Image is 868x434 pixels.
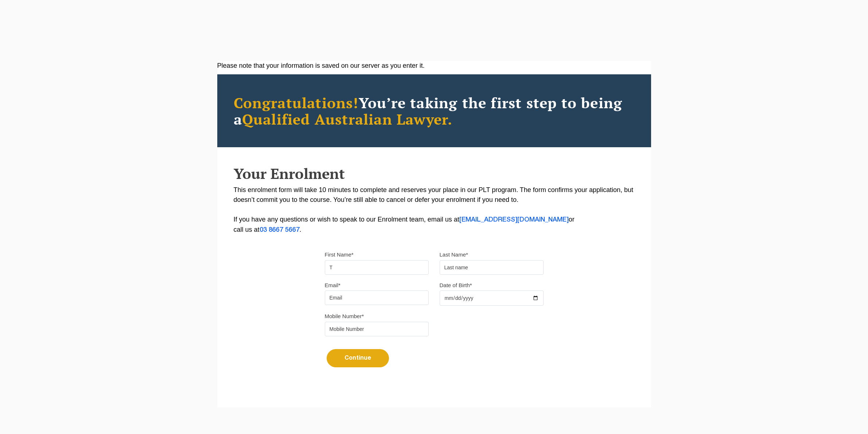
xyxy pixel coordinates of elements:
[234,94,635,127] h2: You’re taking the first step to being a
[217,61,651,71] div: Please note that your information is saved on our server as you enter it.
[459,217,569,223] a: [EMAIL_ADDRESS][DOMAIN_NAME]
[234,185,635,235] p: This enrolment form will take 10 minutes to complete and reserves your place in our PLT program. ...
[325,313,364,320] label: Mobile Number*
[440,260,544,275] input: Last name
[242,109,453,129] span: Qualified Australian Lawyer.
[325,260,429,275] input: First name
[325,322,429,336] input: Mobile Number
[327,349,389,367] button: Continue
[234,165,635,181] h2: Your Enrolment
[440,251,468,258] label: Last Name*
[325,290,429,305] input: Email
[325,282,340,289] label: Email*
[234,93,359,112] span: Congratulations!
[440,282,472,289] label: Date of Birth*
[260,227,300,233] a: 03 8667 5667
[325,251,354,258] label: First Name*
